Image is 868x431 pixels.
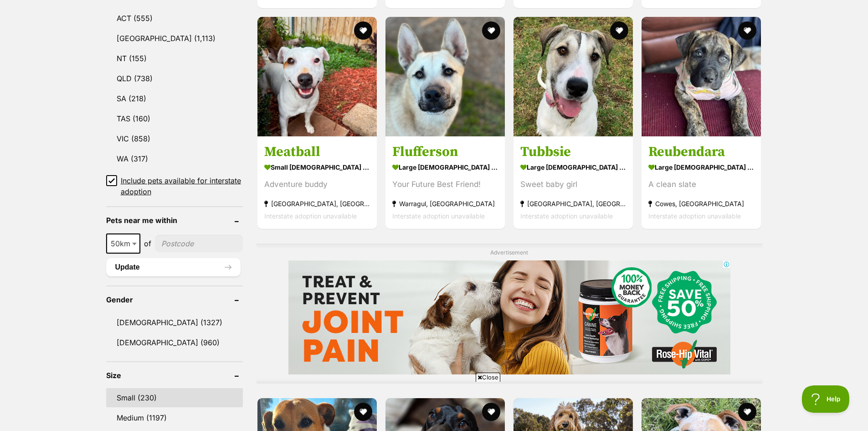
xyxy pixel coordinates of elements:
[106,388,243,407] a: Small (230)
[107,237,139,250] span: 50km
[648,178,754,191] div: A clean slate
[106,313,243,332] a: [DEMOGRAPHIC_DATA] (1327)
[106,109,243,128] a: TAS (160)
[106,69,243,88] a: QLD (738)
[392,197,498,210] strong: Warragul, [GEOGRAPHIC_DATA]
[392,212,485,220] span: Interstate adoption unavailable
[106,234,140,254] span: 50km
[106,175,243,197] a: Include pets available for interstate adoption
[385,136,505,229] a: Flufferson large [DEMOGRAPHIC_DATA] Dog Your Future Best Friend! Warragul, [GEOGRAPHIC_DATA] Inte...
[514,136,633,229] a: Tubbsie large [DEMOGRAPHIC_DATA] Dog Sweet baby girl [GEOGRAPHIC_DATA], [GEOGRAPHIC_DATA] Interst...
[648,212,741,220] span: Interstate adoption unavailable
[106,296,243,304] header: Gender
[106,89,243,108] a: SA (218)
[268,385,600,426] iframe: Advertisement
[257,136,377,229] a: Meatball small [DEMOGRAPHIC_DATA] Dog Adventure buddy [GEOGRAPHIC_DATA], [GEOGRAPHIC_DATA] Inters...
[802,385,850,413] iframe: Help Scout Beacon - Open
[264,143,370,161] h3: Meatball
[392,161,498,174] strong: large [DEMOGRAPHIC_DATA] Dog
[106,258,241,276] button: Update
[739,403,757,421] button: favourite
[106,9,243,28] a: ACT (555)
[392,178,498,191] div: Your Future Best Friend!
[257,17,377,136] img: Meatball - Jack Russell Terrier Dog
[106,371,243,379] header: Size
[642,17,761,136] img: Reubendara - Bull Arab Dog
[106,149,243,168] a: WA (317)
[155,235,243,252] input: postcode
[520,212,613,220] span: Interstate adoption unavailable
[288,260,730,374] iframe: Advertisement
[520,178,626,191] div: Sweet baby girl
[264,197,370,210] strong: [GEOGRAPHIC_DATA], [GEOGRAPHIC_DATA]
[264,178,370,191] div: Adventure buddy
[648,143,754,161] h3: Reubendara
[144,238,151,249] span: of
[642,136,761,229] a: Reubendara large [DEMOGRAPHIC_DATA] Dog A clean slate Cowes, [GEOGRAPHIC_DATA] Interstate adoptio...
[514,17,633,136] img: Tubbsie - Staghound Dog
[106,408,243,427] a: Medium (1197)
[106,49,243,68] a: NT (155)
[610,21,628,40] button: favourite
[482,21,500,40] button: favourite
[106,333,243,352] a: [DEMOGRAPHIC_DATA] (960)
[106,129,243,148] a: VIC (858)
[392,143,498,161] h3: Flufferson
[520,197,626,210] strong: [GEOGRAPHIC_DATA], [GEOGRAPHIC_DATA]
[520,161,626,174] strong: large [DEMOGRAPHIC_DATA] Dog
[106,216,243,224] header: Pets near me within
[739,21,757,40] button: favourite
[264,212,357,220] span: Interstate adoption unavailable
[354,21,372,40] button: favourite
[264,161,370,174] strong: small [DEMOGRAPHIC_DATA] Dog
[520,143,626,161] h3: Tubbsie
[648,197,754,210] strong: Cowes, [GEOGRAPHIC_DATA]
[121,175,243,197] span: Include pets available for interstate adoption
[476,373,500,382] span: Close
[385,17,505,136] img: Flufferson - German Shepherd Dog
[106,29,243,48] a: [GEOGRAPHIC_DATA] (1,113)
[648,161,754,174] strong: large [DEMOGRAPHIC_DATA] Dog
[257,244,762,384] div: Advertisement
